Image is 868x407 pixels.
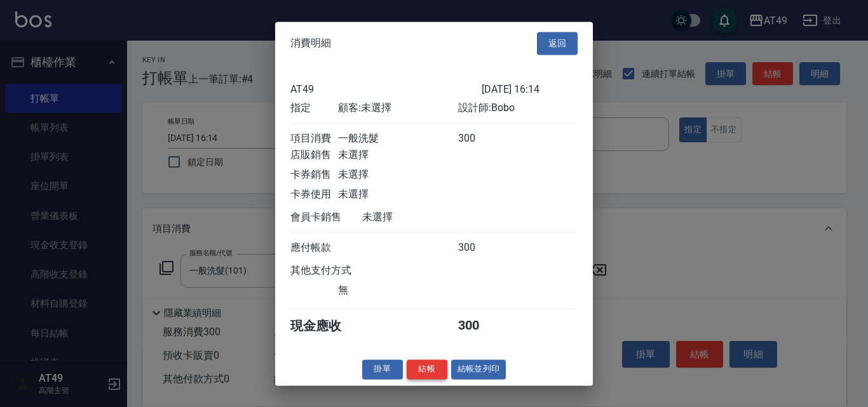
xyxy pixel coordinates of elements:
div: 無 [338,284,458,297]
div: 會員卡銷售 [290,211,362,224]
div: 未選擇 [362,211,482,224]
div: 一般洗髮 [338,132,458,145]
div: 卡券使用 [290,188,338,201]
button: 結帳並列印 [451,359,506,379]
button: 掛單 [362,359,403,379]
div: 300 [458,317,506,335]
div: 卡券銷售 [290,168,338,182]
div: 未選擇 [338,188,458,201]
div: 指定 [290,102,338,115]
div: 未選擇 [338,168,458,182]
div: 300 [458,132,506,145]
button: 返回 [537,32,578,55]
div: 店販銷售 [290,149,338,162]
div: 設計師: Bobo [458,102,578,115]
div: 未選擇 [338,149,458,162]
div: AT49 [290,83,482,95]
span: 消費明細 [290,37,331,50]
div: 顧客: 未選擇 [338,102,458,115]
div: 應付帳款 [290,241,338,255]
div: 現金應收 [290,317,362,335]
div: 項目消費 [290,132,338,145]
div: [DATE] 16:14 [482,83,578,95]
button: 結帳 [407,359,447,379]
div: 其他支付方式 [290,264,386,277]
div: 300 [458,241,506,255]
